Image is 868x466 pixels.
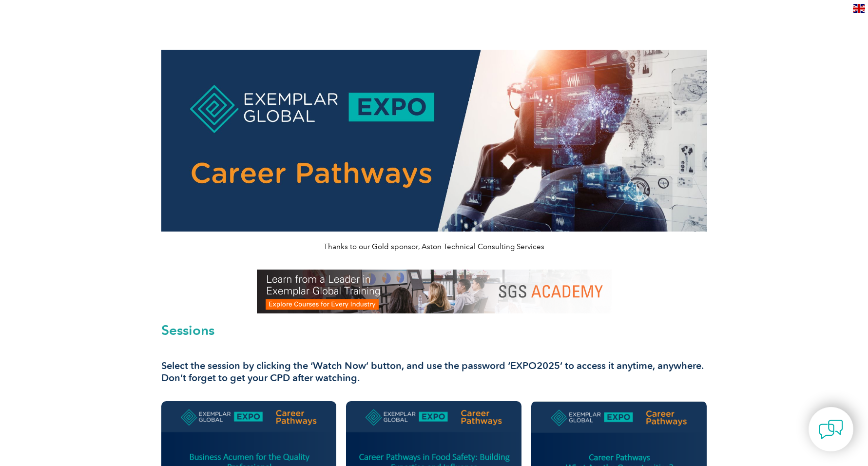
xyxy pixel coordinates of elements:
img: career pathways [161,50,707,232]
h3: Select the session by clicking the ‘Watch Now’ button, and use the password ‘EXPO2025’ to access ... [161,360,707,384]
p: Thanks to our Gold sponsor, Aston Technical Consulting Services [161,241,707,252]
img: contact-chat.png [819,417,843,442]
h2: Sessions [161,323,707,337]
img: SGS [257,270,612,313]
img: en [853,4,865,13]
